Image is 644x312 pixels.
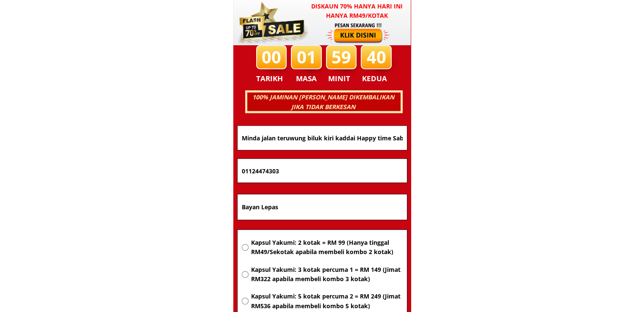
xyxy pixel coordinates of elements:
h3: MINIT [328,73,354,85]
span: Kapsul Yakumi: 5 kotak percuma 2 = RM 249 (Jimat RM536 apabila membeli kombo 5 kotak) [251,292,402,311]
h3: Diskaun 70% hanya hari ini hanya RM49/kotak [303,2,411,21]
span: Kapsul Yakumi: 3 kotak percuma 1 = RM 149 (Jimat RM322 apabila membeli kombo 3 kotak) [251,265,402,284]
input: Nombor Telefon Bimbit [240,159,405,183]
h3: TARIKH [256,73,292,85]
h3: KEDUA [362,73,390,85]
input: Alamat [240,194,405,220]
h3: MASA [292,73,321,85]
h3: 100% JAMINAN [PERSON_NAME] DIKEMBALIKAN JIKA TIDAK BERKESAN [246,93,400,112]
span: Kapsul Yakumi: 2 kotak = RM 99 (Hanya tinggal RM49/Sekotak apabila membeli kombo 2 kotak) [251,238,402,257]
input: Nama penuh [240,126,405,150]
